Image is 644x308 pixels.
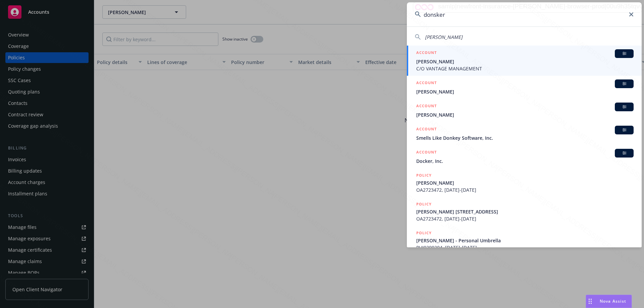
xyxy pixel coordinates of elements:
[416,103,437,111] h5: ACCOUNT
[416,244,634,251] span: PUI0290204, [DATE]-[DATE]
[416,208,634,215] span: [PERSON_NAME] [STREET_ADDRESS]
[586,295,632,308] button: Nova Assist
[416,79,437,87] h5: ACCOUNT
[407,99,642,122] a: ACCOUNTBI[PERSON_NAME]
[407,226,642,255] a: POLICY[PERSON_NAME] - Personal UmbrellaPUI0290204, [DATE]-[DATE]
[618,81,631,87] span: BI
[407,122,642,145] a: ACCOUNTBISmells Like Donkey Software, Inc.
[407,197,642,226] a: POLICY[PERSON_NAME] [STREET_ADDRESS]OA2723472, [DATE]-[DATE]
[407,168,642,197] a: POLICY[PERSON_NAME]OA2723472, [DATE]-[DATE]
[407,145,642,168] a: ACCOUNTBIDocker, Inc.
[416,88,634,95] span: [PERSON_NAME]
[416,158,634,165] span: Docker, Inc.
[407,76,642,99] a: ACCOUNTBI[PERSON_NAME]
[600,298,626,304] span: Nova Assist
[407,46,642,76] a: ACCOUNTBI[PERSON_NAME]C/O VANTAGE MANAGEMENT
[416,172,432,179] h5: POLICY
[407,2,642,26] input: Search...
[416,111,634,118] span: [PERSON_NAME]
[416,186,634,193] span: OA2723472, [DATE]-[DATE]
[416,149,437,157] h5: ACCOUNT
[416,201,432,207] h5: POLICY
[618,104,631,110] span: BI
[416,230,432,236] h5: POLICY
[416,58,634,65] span: [PERSON_NAME]
[416,179,634,186] span: [PERSON_NAME]
[416,237,634,244] span: [PERSON_NAME] - Personal Umbrella
[425,34,463,40] span: [PERSON_NAME]
[416,49,437,57] h5: ACCOUNT
[416,65,634,72] span: C/O VANTAGE MANAGEMENT
[618,150,631,156] span: BI
[586,295,594,308] div: Drag to move
[618,51,631,57] span: BI
[416,134,634,141] span: Smells Like Donkey Software, Inc.
[416,126,437,134] h5: ACCOUNT
[416,215,634,222] span: OA2723472, [DATE]-[DATE]
[618,127,631,133] span: BI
